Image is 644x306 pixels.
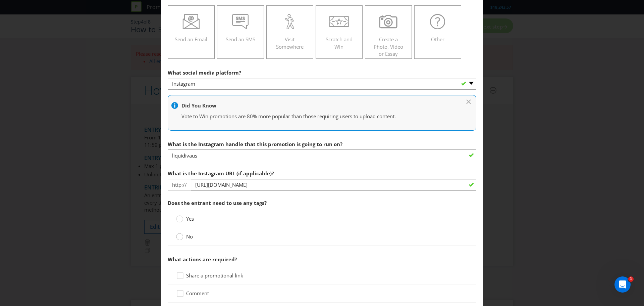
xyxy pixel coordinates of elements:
iframe: Intercom live chat [614,276,631,293]
span: What is the Instagram handle that this promotion is going to run on? [168,141,342,147]
span: Share a promotional link [186,272,243,279]
span: 1 [628,276,634,282]
span: Create a Photo, Video or Essay [374,36,403,57]
span: Other [431,36,444,43]
span: Visit Somewhere [276,36,304,50]
span: Comment [186,290,209,297]
span: Send an Email [175,36,207,43]
span: Scratch and Win [326,36,353,50]
span: What actions are required? [168,256,237,263]
span: Does the entrant need to use any tags? [168,200,267,206]
span: What social media platform? [168,69,241,76]
span: http:// [168,179,191,191]
span: Send an SMS [226,36,255,43]
span: What is the Instagram URL (if applicable)? [168,170,274,177]
span: Yes [186,215,194,222]
p: Vote to Win promotions are 80% more popular than those requiring users to upload content. [181,113,456,120]
span: No [186,233,193,240]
